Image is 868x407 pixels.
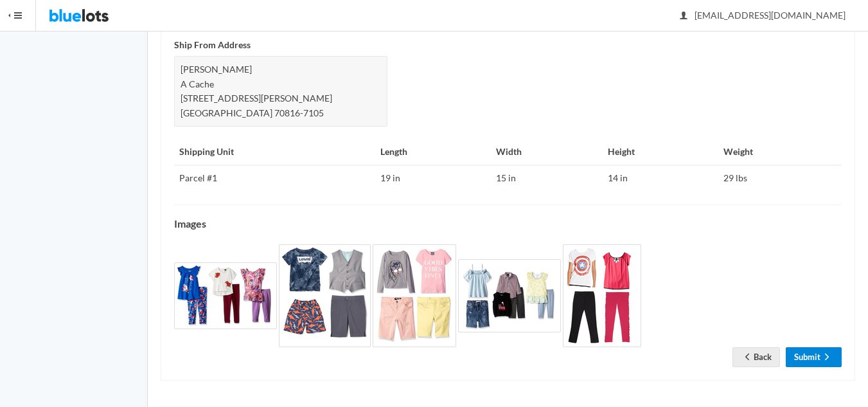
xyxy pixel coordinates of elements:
img: cc706aa8-fda9-4a17-94bd-c61e620550d3-1759694888.jpg [458,259,561,332]
th: Shipping Unit [174,140,375,165]
div: [PERSON_NAME] A Cache [STREET_ADDRESS][PERSON_NAME] [GEOGRAPHIC_DATA] 70816-7105 [174,56,387,127]
a: Submitarrow forward [786,347,842,367]
span: [EMAIL_ADDRESS][DOMAIN_NAME] [680,10,846,21]
a: arrow backBack [732,347,780,367]
img: 449384d5-f72e-4b52-bc13-2a64c53251bd-1759694887.jpg [373,244,456,347]
img: e0949b17-94ac-45d9-949b-2b03d0fbc35d-1759694887.jpg [279,244,371,347]
td: 15 in [491,165,603,191]
ion-icon: person [677,10,690,23]
th: Width [491,140,603,165]
th: Height [603,140,718,165]
td: 14 in [603,165,718,191]
td: 19 in [375,165,491,191]
td: Parcel #1 [174,165,375,191]
th: Length [375,140,491,165]
label: Ship From Address [174,38,251,53]
ion-icon: arrow back [741,352,754,364]
h4: Images [174,218,842,230]
td: 29 lbs [718,165,842,191]
img: 7ee269c5-f8db-4105-b9d5-0c243f14e386-1759694889.jpg [563,244,641,347]
img: 5bb50258-2dcc-4e32-8250-90540e6a6b4e-1759694886.jpg [174,262,277,329]
th: Weight [718,140,842,165]
ion-icon: arrow forward [820,352,833,364]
